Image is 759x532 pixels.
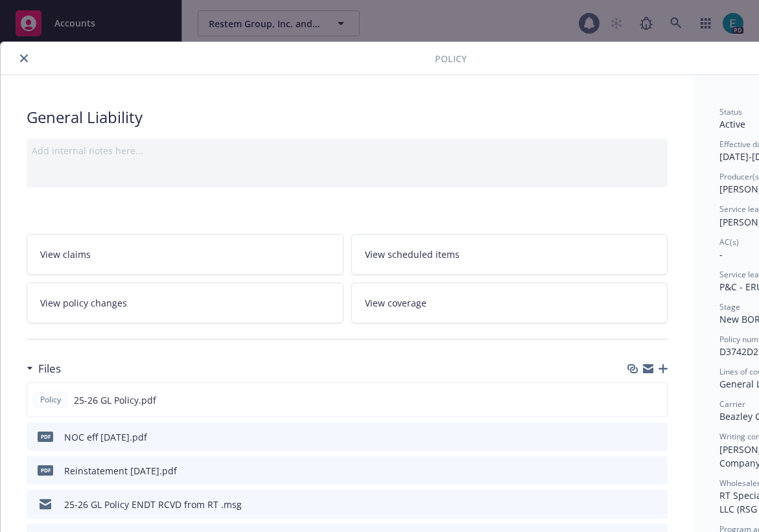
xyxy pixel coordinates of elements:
[630,498,640,511] button: download file
[64,498,242,511] div: 25-26 GL Policy ENDT RCVD from RT .msg
[650,393,662,407] button: preview file
[27,283,344,323] a: View policy changes
[719,106,742,117] span: Status
[719,118,745,130] span: Active
[719,399,745,410] span: Carrier
[351,234,668,275] a: View scheduled items
[27,106,668,128] div: General Liability
[38,360,61,377] h3: Files
[651,498,662,511] button: preview file
[365,248,460,261] span: View scheduled items
[651,464,662,478] button: preview file
[630,430,640,444] button: download file
[719,237,739,248] span: AC(s)
[651,430,662,444] button: preview file
[64,464,177,478] div: Reinstatement [DATE].pdf
[64,430,147,444] div: NOC eff [DATE].pdf
[365,296,426,310] span: View coverage
[351,283,668,323] a: View coverage
[719,248,723,260] span: -
[40,296,127,310] span: View policy changes
[630,464,640,478] button: download file
[629,393,640,407] button: download file
[40,248,91,261] span: View claims
[719,301,740,312] span: Stage
[74,393,156,407] span: 25-26 GL Policy.pdf
[16,51,32,66] button: close
[27,360,61,377] div: Files
[32,144,662,157] div: Add internal notes here...
[27,234,344,275] a: View claims
[38,465,53,475] span: pdf
[435,52,467,65] span: Policy
[38,432,53,441] span: pdf
[38,394,64,406] span: Policy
